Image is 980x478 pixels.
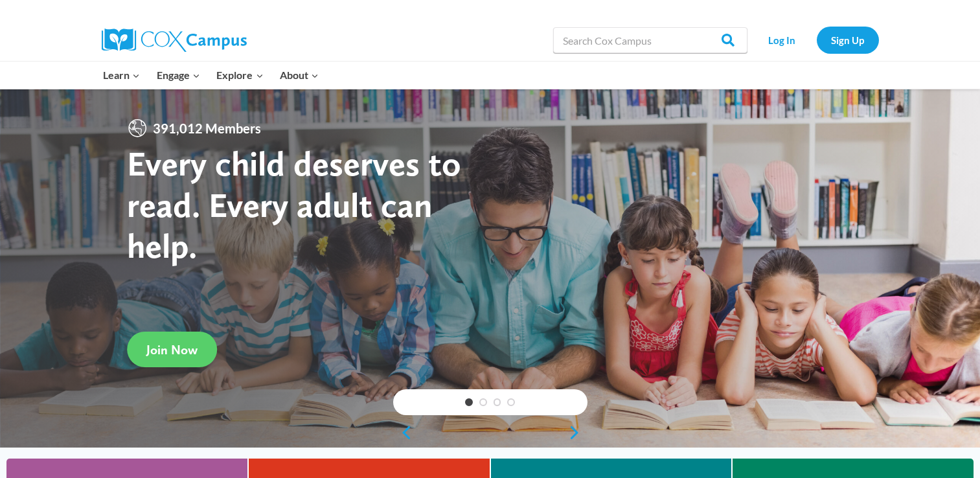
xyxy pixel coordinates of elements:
div: content slider buttons [393,420,587,446]
span: Engage [157,67,200,84]
img: Cox Campus [102,28,247,52]
span: About [280,67,319,84]
input: Search Cox Campus [553,27,747,53]
a: previous [393,425,413,440]
a: 3 [494,398,501,406]
a: Join Now [127,332,217,367]
span: 391,012 Members [148,118,266,139]
span: Join Now [146,342,198,358]
a: Sign Up [817,27,879,53]
nav: Primary Navigation [95,62,327,89]
a: next [568,425,587,440]
a: 2 [479,398,487,406]
strong: Every child deserves to read. Every adult can help. [127,142,461,266]
a: 4 [507,398,515,406]
a: 1 [465,398,473,406]
nav: Secondary Navigation [754,27,879,53]
span: Learn [103,67,140,84]
span: Explore [216,67,263,84]
a: Log In [754,27,810,53]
